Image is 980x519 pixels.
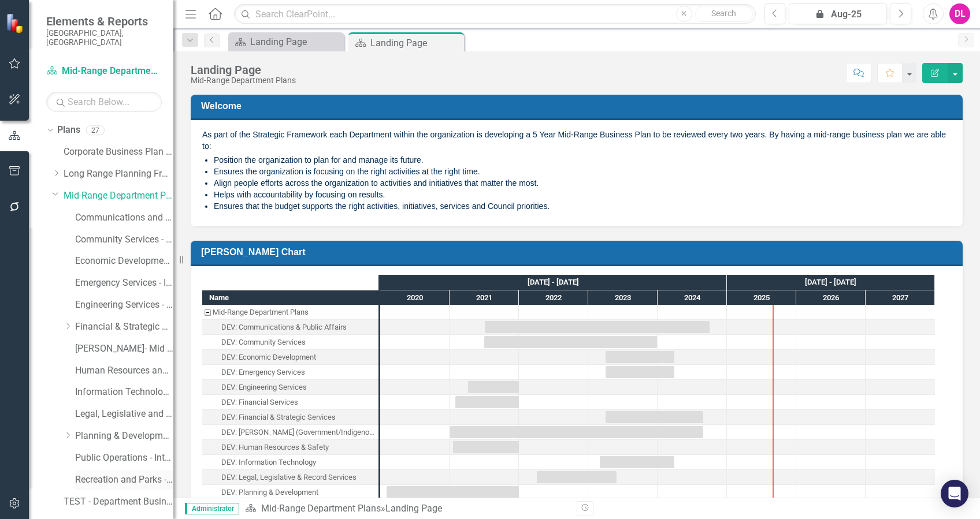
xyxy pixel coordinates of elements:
[185,503,239,514] span: Administrator
[221,350,316,365] div: DEV: Economic Development
[455,396,519,408] div: Task: Start date: 2021-02-01 End date: 2021-12-31
[75,320,173,334] a: Financial & Strategic Services - Integrated Business Plan
[46,14,162,28] span: Elements & Reports
[385,503,442,514] div: Landing Page
[75,233,173,247] a: Community Services - Integrated Business Plan
[202,485,378,500] div: DEV: Planning & Development
[202,485,378,500] div: Task: Start date: 2020-02-03 End date: 2021-12-31
[793,8,883,21] div: Aug-25
[75,408,173,421] a: Legal, Legislative and Records Services - Integrated Business Plan
[202,440,378,455] div: Task: Start date: 2021-01-20 End date: 2021-12-31
[75,342,173,356] a: [PERSON_NAME]- Mid Range Business Plan
[658,290,727,305] div: 2024
[231,35,341,49] a: Landing Page
[57,124,80,137] a: Plans
[202,455,378,470] div: DEV: Information Technology
[941,480,968,507] div: Open Intercom Messenger
[202,365,378,380] div: Task: Start date: 2023-04-03 End date: 2024-03-29
[485,321,710,333] div: Task: Start date: 2021-07-05 End date: 2024-09-30
[202,320,378,335] div: DEV: Communications & Public Affairs
[202,350,378,365] div: DEV: Economic Development
[606,351,674,363] div: Task: Start date: 2023-04-03 End date: 2024-03-29
[202,290,378,305] div: Name
[949,3,970,24] button: DL
[75,386,173,399] a: Information Technology Services - Integrated Business Plan
[796,290,866,305] div: 2026
[202,395,378,410] div: DEV: Financial Services
[234,4,755,24] input: Search ClearPoint...
[221,335,306,350] div: DEV: Community Services
[789,3,887,24] button: Aug-25
[261,503,381,514] a: Mid-Range Department Plans
[202,320,378,335] div: Task: Start date: 2021-07-05 End date: 2024-09-30
[221,380,307,395] div: DEV: Engineering Services
[221,440,329,455] div: DEV: Human Resources & Safety
[64,167,173,181] a: Long Range Planning Framework
[250,35,341,49] div: Landing Page
[387,486,519,498] div: Task: Start date: 2020-02-03 End date: 2021-12-31
[450,426,703,438] div: Task: Start date: 2021-01-04 End date: 2024-08-30
[75,277,173,290] a: Emergency Services - Integrated Business Plan
[75,255,173,268] a: Economic Development - Integrated Business Plan
[606,411,703,423] div: Task: Start date: 2023-04-03 End date: 2024-08-30
[202,410,378,425] div: DEV: Financial & Strategic Services
[75,473,173,487] a: Recreation and Parks - Mid Range Business Plan
[191,76,296,85] div: Mid-Range Department Plans
[46,65,162,78] a: Mid-Range Department Plans
[202,305,378,320] div: Mid-Range Department Plans
[866,290,935,305] div: 2027
[213,305,309,320] div: Mid-Range Department Plans
[75,430,173,443] a: Planning & Development - Integrated Business Plan
[202,335,378,350] div: DEV: Community Services
[537,471,617,483] div: Task: Start date: 2022-04-04 End date: 2023-05-31
[519,290,588,305] div: 2022
[75,298,173,312] a: Engineering Services - Integrated Business Plan
[468,381,519,393] div: Task: Start date: 2021-04-07 End date: 2021-12-31
[221,395,298,410] div: DEV: Financial Services
[221,320,347,335] div: DEV: Communications & Public Affairs
[606,366,674,378] div: Task: Start date: 2023-04-03 End date: 2024-03-29
[450,290,519,305] div: 2021
[221,410,336,425] div: DEV: Financial & Strategic Services
[86,125,105,135] div: 27
[201,247,956,257] h3: [PERSON_NAME] Chart
[202,305,378,320] div: Task: Mid-Range Department Plans Start date: 2020-02-03 End date: 2020-02-04
[75,211,173,225] a: Communications and Public Affairs - Integrated Business Plan ([DATE]-[DATE])
[64,495,173,509] a: TEST - Department Business Plan
[202,425,378,440] div: Task: Start date: 2021-01-04 End date: 2024-08-30
[380,275,727,290] div: 2020 - 2024
[600,456,674,468] div: Task: Start date: 2023-03-01 End date: 2024-03-29
[202,380,378,395] div: Task: Start date: 2021-04-07 End date: 2021-12-31
[46,92,162,112] input: Search Below...
[588,290,658,305] div: 2023
[75,364,173,378] a: Human Resources and Safety - Integrated Business Plan
[221,425,375,440] div: DEV: [PERSON_NAME] (Government/Indigenous Relations & Environment)
[221,365,305,380] div: DEV: Emergency Services
[202,129,951,152] p: As part of the Strategic Framework each Department within the organization is developing a 5 Year...
[484,336,657,348] div: Task: Start date: 2021-07-01 End date: 2023-12-29
[202,335,378,350] div: Task: Start date: 2021-07-01 End date: 2023-12-29
[214,154,951,166] li: Position the organization to plan for and manage its future​.
[214,200,951,212] li: Ensures that the budget supports the right activities, initiatives, services and Council priorities.
[202,395,378,410] div: Task: Start date: 2021-02-01 End date: 2021-12-31
[202,470,378,485] div: Task: Start date: 2022-04-04 End date: 2023-05-31
[75,451,173,465] a: Public Operations - Integrated Business Plan
[191,64,296,76] div: Landing Page
[6,13,26,33] img: ClearPoint Strategy
[711,9,736,18] span: Search
[202,440,378,455] div: DEV: Human Resources & Safety
[64,145,173,159] a: Corporate Business Plan ([DATE]-[DATE])
[221,470,357,485] div: DEV: Legal, Legislative & Record Services
[214,177,951,189] li: Align people efforts across the organization to activities and initiatives that matter the most.
[202,350,378,365] div: Task: Start date: 2023-04-03 End date: 2024-03-29
[370,36,461,50] div: Landing Page
[245,502,568,516] div: »
[202,380,378,395] div: DEV: Engineering Services
[214,189,951,200] li: Helps with accountability by focusing on results​.
[380,290,450,305] div: 2020
[453,441,519,453] div: Task: Start date: 2021-01-20 End date: 2021-12-31
[202,410,378,425] div: Task: Start date: 2023-04-03 End date: 2024-08-30
[202,455,378,470] div: Task: Start date: 2023-03-01 End date: 2024-03-29
[202,425,378,440] div: DEV: GIRE (Government/Indigenous Relations & Environment)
